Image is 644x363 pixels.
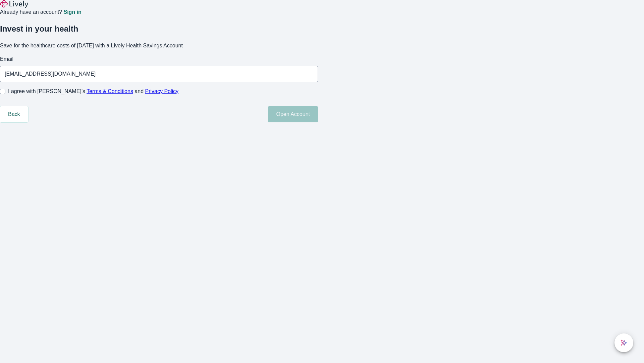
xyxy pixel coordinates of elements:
a: Sign in [63,9,81,15]
span: I agree with [PERSON_NAME]’s and [8,87,178,95]
svg: Lively AI Assistant [621,339,627,346]
a: Terms & Conditions [87,88,133,94]
button: chat [614,333,633,352]
a: Privacy Policy [145,88,179,94]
